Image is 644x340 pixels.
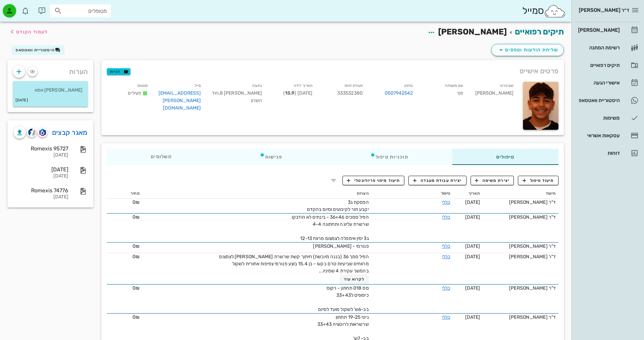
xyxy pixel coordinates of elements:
[500,83,514,88] small: שם פרטי
[442,199,450,205] a: כללי
[577,27,620,33] div: [PERSON_NAME]
[14,173,68,179] div: [DATE]
[28,128,36,136] img: cliniview logo
[442,254,450,260] a: כללי
[142,188,372,199] th: הערות
[475,177,509,184] span: יצירת משימה
[471,176,514,185] button: יצירת משימה
[574,22,641,38] a: [PERSON_NAME]
[442,214,450,220] a: כללי
[442,285,450,291] a: כללי
[483,188,558,199] th: תיעוד
[133,199,140,205] span: 0₪
[344,83,363,88] small: תעודת זהות
[212,90,262,103] span: הוד השרון
[313,243,368,249] span: פנורמי - [PERSON_NAME]
[20,5,24,9] span: תג
[14,166,68,173] div: [DATE]
[574,110,641,126] a: משימות
[485,314,556,321] div: ד"ר [PERSON_NAME]
[544,4,566,18] img: SmileCloud logo
[14,194,68,200] div: [DATE]
[453,188,483,199] th: תאריך
[133,254,140,260] span: 0₪
[497,46,558,54] span: שליחת הודעות וטפסים
[574,57,641,73] a: תיקים רפואיים
[216,149,326,165] div: פגישות
[372,188,453,199] th: טיפול
[577,150,620,156] div: דוחות
[485,199,556,206] div: ד"ר [PERSON_NAME]
[465,254,480,260] span: [DATE]
[413,177,462,184] span: יצירת עבודת מעבדה
[128,90,141,96] span: פעילים
[577,115,620,121] div: משימות
[16,97,28,104] small: [DATE]
[133,285,140,291] span: 0₪
[337,90,363,96] span: 333532380
[151,154,172,159] span: תשלומים
[577,98,620,103] div: היסטוריית וואטסאפ
[283,90,312,96] span: [DATE] ( )
[577,80,620,86] div: אישורי הגעה
[452,149,558,165] div: טיפולים
[485,285,556,292] div: ד"ר [PERSON_NAME]
[318,285,368,312] span: סס 018 תחתון - רקוס כיפופים ל33+43 בב-6ש' לשקול מועד לסיום
[294,83,312,88] small: תאריך לידה
[465,214,480,220] span: [DATE]
[18,87,82,94] p: [PERSON_NAME] אמא
[491,44,564,56] button: שליחת הודעות וטפסים
[292,214,369,241] span: הפיל סמכים 36+46 - בינתים לא הודבקו שרשרת עליונה ותחתונה 4-4 ג3 ימין אימפלה לצמצום מרווח 12-13
[465,285,480,291] span: [DATE]
[137,83,148,88] small: סטטוס
[445,83,463,88] small: שם משפחה
[133,214,140,220] span: 0₪
[27,128,37,137] button: cliniview logo
[16,29,48,35] span: לעמוד הקודם
[194,83,201,88] small: מייל
[133,243,140,249] span: 0₪
[110,69,127,75] span: תגיות
[252,83,262,88] small: כתובת
[465,314,480,320] span: [DATE]
[442,314,450,320] a: כללי
[574,92,641,108] a: היסטוריית וואטסאפ
[523,177,554,184] span: תיעוד טיפול
[159,90,201,111] a: [EMAIL_ADDRESS][PERSON_NAME][DOMAIN_NAME]
[577,133,620,138] div: עסקאות אשראי
[16,48,55,52] span: היסטוריית וואטסאפ
[219,90,220,96] span: ,
[38,128,47,137] button: romexis logo
[465,243,480,249] span: [DATE]
[14,187,68,194] div: Romexis 74776
[522,4,566,18] div: סמייל
[579,7,629,13] span: ד״ר [PERSON_NAME]
[574,127,641,144] a: עסקאות אשראי
[408,176,466,185] button: יצירת עבודת מעבדה
[14,152,68,158] div: [DATE]
[485,214,556,221] div: ד"ר [PERSON_NAME]
[326,149,452,165] div: תוכניות טיפול
[442,243,450,249] a: כללי
[107,188,142,199] th: מחיר
[515,27,564,37] a: תיקים רפואיים
[39,129,46,136] img: romexis logo
[574,145,641,161] a: דוחות
[577,63,620,68] div: תיקים רפואיים
[219,90,262,96] span: [PERSON_NAME] 8
[344,277,365,282] span: לקרוא עוד
[520,66,558,76] span: פרטים אישיים
[11,45,65,55] button: היסטוריית וואטסאפ
[347,177,400,184] span: תיעוד מיפוי פריודונטלי
[219,254,368,274] span: הפיל סמך 36 (בננה מיובשת) חיתוך קשת שרשרת [PERSON_NAME] לצמצום מרווחים שביעיות טרם בקעו - בן 15.4...
[342,176,405,185] button: תיעוד מיפוי פריודונטלי
[385,90,413,97] a: 0507942542
[7,60,93,80] div: הערות
[52,127,88,138] a: מאגר קבצים
[485,253,556,260] div: ד"ר [PERSON_NAME]
[485,243,556,250] div: ד"ר [PERSON_NAME]
[14,145,68,152] div: Romexis 95727
[577,45,620,50] div: רשימת המתנה
[133,314,140,320] span: 0₪
[438,27,507,37] span: [PERSON_NAME]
